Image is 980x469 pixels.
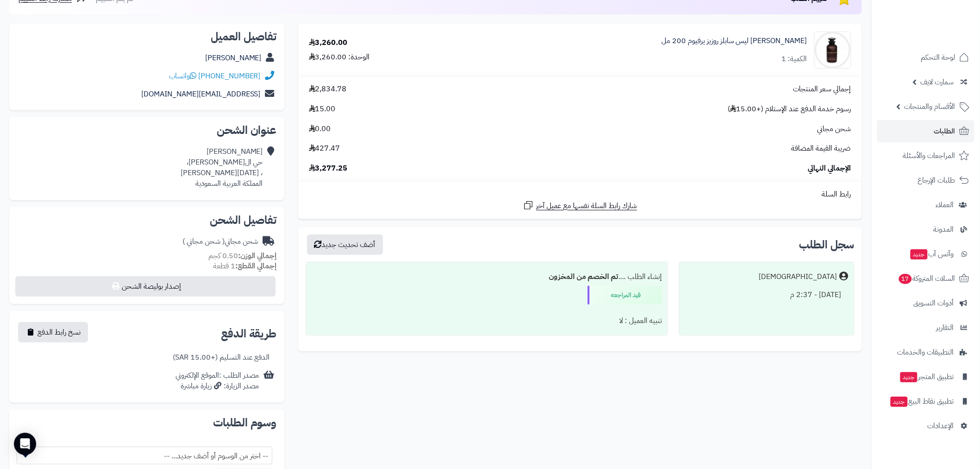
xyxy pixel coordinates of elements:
a: تطبيق نقاط البيعجديد [877,390,974,412]
button: نسخ رابط الدفع [18,322,88,342]
img: 1637765917-louis-vuitton-les-sables-roses-eau-de-parfum-100ml-90x90.jpg [815,32,851,69]
h3: سجل الطلب [799,239,854,250]
div: مصدر الزيارة: زيارة مباشرة [176,381,259,392]
a: المدونة [877,218,974,241]
small: 1 قطعة [213,260,277,272]
span: الإجمالي النهائي [808,163,851,174]
button: إصدار بوليصة الشحن [15,276,276,297]
span: التقارير [936,321,954,334]
span: -- اختر من الوسوم أو أضف جديد... -- [17,447,272,464]
a: السلات المتروكة17 [877,267,974,290]
span: جديد [900,372,917,382]
span: جديد [911,249,928,260]
span: أدوات التسويق [914,297,954,310]
span: السلات المتروكة [898,272,955,285]
strong: إجمالي الوزن: [238,250,277,261]
div: إنشاء الطلب .... [312,268,662,286]
a: التقارير [877,317,974,339]
span: العملاء [936,198,954,211]
a: العملاء [877,194,974,216]
div: [DEMOGRAPHIC_DATA] [759,272,837,282]
a: تطبيق المتجرجديد [877,366,974,388]
span: جديد [891,397,908,407]
span: 0.00 [309,124,331,134]
span: 3,277.25 [309,163,348,174]
a: أدوات التسويق [877,292,974,314]
a: [EMAIL_ADDRESS][DOMAIN_NAME] [141,89,261,100]
span: المراجعات والأسئلة [903,149,955,162]
div: الكمية: 1 [782,54,807,64]
strong: إجمالي القطع: [235,260,277,272]
h2: طريقة الدفع [221,328,277,339]
a: طلبات الإرجاع [877,169,974,191]
div: 3,260.00 [309,38,348,48]
span: الأقسام والمنتجات [905,100,955,113]
div: [DATE] - 2:37 م [685,286,848,304]
span: الطلبات [934,125,955,138]
span: تطبيق المتجر [899,370,954,383]
span: ضريبة القيمة المضافة [792,143,851,154]
span: 17 [899,274,912,284]
h2: تفاصيل الشحن [17,215,277,226]
span: سمارت لايف [921,76,954,89]
span: لوحة التحكم [921,51,955,64]
a: وآتس آبجديد [877,243,974,265]
span: رسوم خدمة الدفع عند الإستلام (+15.00 ) [728,104,851,114]
span: نسخ رابط الدفع [38,327,81,338]
span: التطبيقات والخدمات [898,346,954,359]
div: الدفع عند التسليم (+15.00 SAR) [173,352,270,363]
a: [PERSON_NAME] ليس سابلز روزيز يرفيوم 200 مل [661,36,807,46]
h2: عنوان الشحن [17,125,277,136]
div: Open Intercom Messenger [14,433,36,455]
a: الإعدادات [877,415,974,437]
span: شارك رابط السلة نفسها مع عميل آخر [536,201,637,211]
b: تم الخصم من المخزون [549,271,618,282]
div: [PERSON_NAME] حي ال[PERSON_NAME]، ، [DATE][PERSON_NAME] المملكة العربية السعودية [181,146,263,189]
a: [PERSON_NAME] [205,52,262,63]
span: 2,834.78 [309,84,347,95]
span: المدونة [934,223,954,236]
span: شحن مجاني [817,124,851,134]
span: وآتس آب [910,247,954,260]
small: 0.50 كجم [208,250,277,261]
span: تطبيق نقاط البيع [890,395,954,408]
h2: تفاصيل العميل [17,31,277,42]
button: أضف تحديث جديد [307,234,383,255]
span: إجمالي سعر المنتجات [793,84,851,95]
span: 427.47 [309,143,340,154]
a: الطلبات [877,120,974,142]
a: واتساب [169,70,196,82]
div: رابط السلة [302,189,858,200]
a: [PHONE_NUMBER] [198,70,261,82]
a: التطبيقات والخدمات [877,341,974,363]
div: شحن مجاني [182,236,258,247]
span: -- اختر من الوسوم أو أضف جديد... -- [17,447,272,465]
a: المراجعات والأسئلة [877,145,974,167]
div: تنبيه العميل : لا [312,312,662,330]
span: ( شحن مجاني ) [182,236,225,247]
span: الإعدادات [928,419,954,432]
div: الوحدة: 3,260.00 [309,52,370,63]
span: 15.00 [309,104,336,114]
h2: وسوم الطلبات [17,417,277,428]
div: قيد المراجعه [588,286,662,304]
a: لوحة التحكم [877,46,974,69]
a: شارك رابط السلة نفسها مع عميل آخر [523,200,637,211]
span: طلبات الإرجاع [918,174,955,187]
div: مصدر الطلب :الموقع الإلكتروني [176,370,259,392]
